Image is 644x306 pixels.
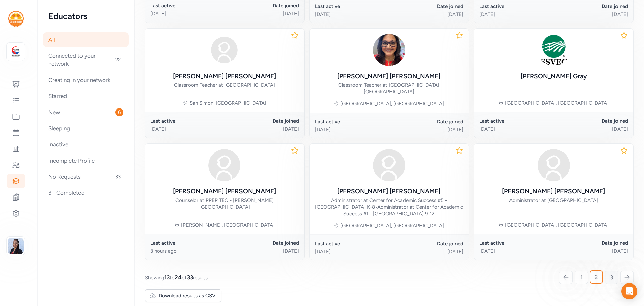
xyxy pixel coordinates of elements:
div: [DATE] [224,248,299,254]
img: logo [8,44,23,59]
div: All [43,32,129,47]
button: Download results as CSV [145,289,221,302]
div: [DATE] [315,248,389,255]
div: Sleeping [43,121,129,136]
div: [DATE] [224,126,299,132]
div: Counselor at PPEP TEC - [PERSON_NAME][GEOGRAPHIC_DATA] [150,197,299,210]
div: Last active [315,118,389,125]
div: [DATE] [150,126,224,132]
div: Last active [479,3,553,10]
div: Date joined [389,3,463,10]
span: 1 [580,273,583,281]
div: [DATE] [150,10,224,17]
div: Connected to your network [43,48,129,71]
div: [PERSON_NAME] [PERSON_NAME] [502,187,605,196]
div: No Requests [43,169,129,184]
div: Last active [150,239,224,246]
div: Last active [150,118,224,124]
span: Showing to of results [145,273,208,281]
div: Creating in your network [43,73,129,87]
div: [PERSON_NAME] [PERSON_NAME] [337,72,440,81]
div: 3+ Completed [43,185,129,200]
div: Date joined [554,118,628,124]
span: • [375,204,377,210]
img: avatar38fbb18c.svg [208,34,240,66]
div: [GEOGRAPHIC_DATA], [GEOGRAPHIC_DATA] [505,100,609,106]
span: 2 [595,273,598,281]
img: avatar38fbb18c.svg [538,149,570,181]
div: Classroom Teacher at [GEOGRAPHIC_DATA] [174,82,275,88]
div: [DATE] [315,126,389,133]
div: Last active [315,3,389,10]
span: 3 [610,273,613,281]
div: Last active [479,239,553,246]
div: Last active [315,240,389,247]
div: [DATE] [315,11,389,18]
div: [GEOGRAPHIC_DATA], [GEOGRAPHIC_DATA] [340,222,444,229]
div: [DATE] [554,126,628,132]
div: San Simon, [GEOGRAPHIC_DATA] [190,100,266,106]
div: Date joined [554,239,628,246]
img: avatar38fbb18c.svg [373,149,405,181]
span: 24 [175,274,182,281]
div: [DATE] [389,248,463,255]
a: 1 [575,271,588,284]
div: [DATE] [554,248,628,254]
span: 22 [113,56,123,64]
span: 33 [187,274,193,281]
div: Last active [150,2,224,9]
img: avatar38fbb18c.svg [208,149,240,181]
h2: Educators [48,11,123,21]
div: Date joined [554,3,628,10]
div: Last active [479,118,553,124]
div: Open Intercom Messenger [621,283,637,299]
div: [DATE] [554,11,628,18]
div: Starred [43,89,129,103]
div: [DATE] [479,11,553,18]
div: Date joined [389,240,463,247]
div: [DATE] [389,126,463,133]
div: [PERSON_NAME] Gray [521,72,587,81]
div: [DATE] [389,11,463,18]
div: Date joined [224,2,299,9]
div: [PERSON_NAME] [PERSON_NAME] [173,72,276,81]
div: Administrator at Center for Academic Success #5 - [GEOGRAPHIC_DATA] K-8 Administrator at Center f... [315,197,464,217]
div: [GEOGRAPHIC_DATA], [GEOGRAPHIC_DATA] [505,222,609,228]
div: [DATE] [479,248,553,254]
span: 13 [164,274,170,281]
div: [PERSON_NAME] [PERSON_NAME] [173,187,276,196]
div: 3 hours ago [150,248,224,254]
div: [PERSON_NAME] [PERSON_NAME] [337,187,440,196]
a: 3 [605,271,618,284]
img: gSEElujTS3uy9Bp0SO9m [373,34,405,66]
div: [PERSON_NAME], [GEOGRAPHIC_DATA] [181,222,275,228]
img: wDzxVvcmTTKlLtnd9lIG [538,34,570,66]
div: [GEOGRAPHIC_DATA], [GEOGRAPHIC_DATA] [340,100,444,107]
div: Incomplete Profile [43,153,129,168]
div: [DATE] [224,10,299,17]
div: [DATE] [479,126,553,132]
div: Date joined [389,118,463,125]
div: Inactive [43,137,129,152]
div: New [43,105,129,120]
span: 6 [115,108,123,116]
div: Classroom Teacher at [GEOGRAPHIC_DATA] [GEOGRAPHIC_DATA] [315,82,464,95]
div: Administrator at [GEOGRAPHIC_DATA] [509,197,598,204]
div: Date joined [224,118,299,124]
span: 33 [113,173,123,181]
div: Date joined [224,239,299,246]
span: Download results as CSV [159,292,216,299]
img: logo [8,11,24,27]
